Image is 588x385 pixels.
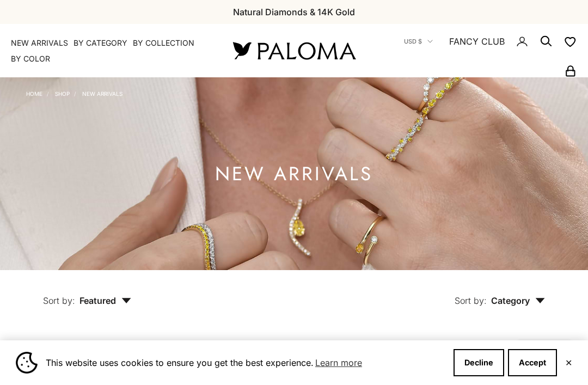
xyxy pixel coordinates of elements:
span: Category [491,295,545,306]
span: Sort by: [455,295,487,306]
button: Close [565,359,572,366]
button: Accept [508,349,557,376]
span: USD $ [404,36,422,46]
span: This website uses cookies to ensure you get the best experience. [46,355,445,371]
summary: By Color [11,53,50,64]
nav: Secondary navigation [381,24,577,77]
span: Featured [79,295,131,306]
nav: Primary navigation [11,38,207,64]
a: Shop [55,90,70,97]
h1: NEW ARRIVALS [215,167,373,181]
a: NEW ARRIVALS [82,90,122,97]
a: Learn more [314,355,364,371]
button: Sort by: Featured [18,270,156,316]
summary: By Category [73,38,127,48]
summary: By Collection [133,38,194,48]
a: Home [26,90,42,97]
button: USD $ [404,36,433,46]
span: Sort by: [43,295,75,306]
p: Natural Diamonds & 14K Gold [233,5,355,19]
img: Cookie banner [16,352,38,374]
nav: Breadcrumb [26,88,122,97]
button: Decline [454,349,504,376]
button: Sort by: Category [430,270,570,316]
a: FANCY CLUB [449,34,505,48]
a: NEW ARRIVALS [11,38,68,48]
